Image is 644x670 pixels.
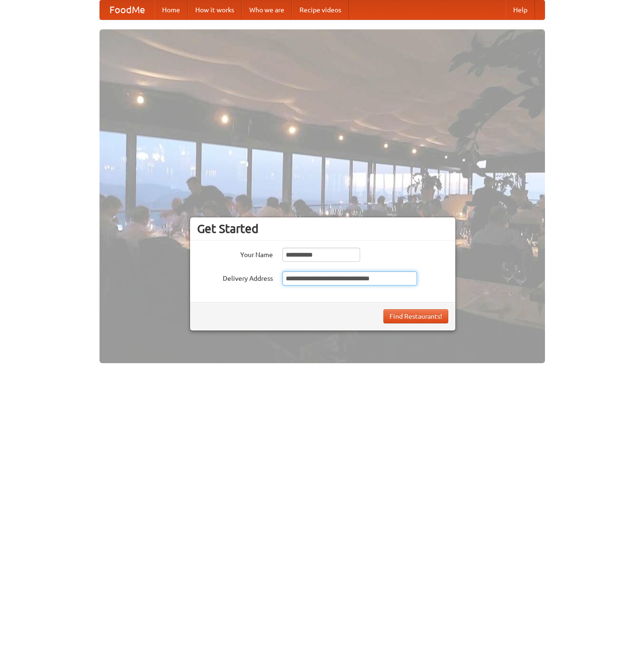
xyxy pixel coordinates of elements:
a: Help [506,0,535,19]
a: Home [154,0,188,19]
a: Recipe videos [292,0,349,19]
h3: Get Started [197,222,448,236]
button: Find Restaurants! [383,309,448,323]
a: FoodMe [100,0,154,19]
label: Delivery Address [197,271,273,283]
label: Your Name [197,248,273,259]
a: How it works [188,0,242,19]
a: Who we are [242,0,292,19]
